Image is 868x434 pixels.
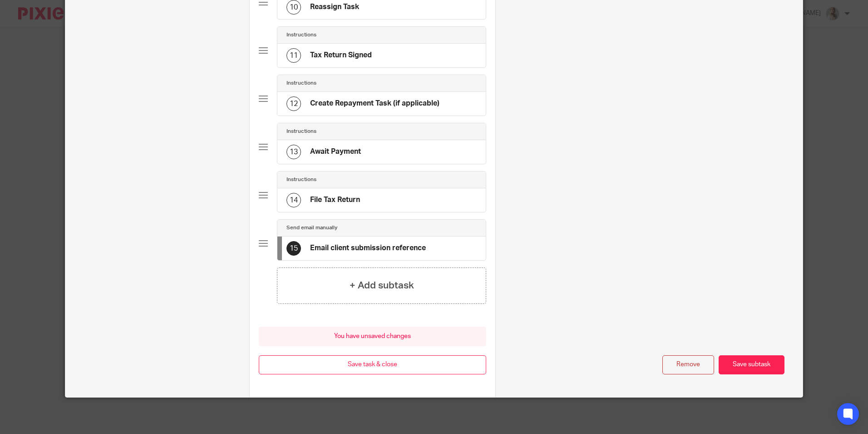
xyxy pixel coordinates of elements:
[310,50,372,60] h4: Tax Return Signed
[259,355,486,375] button: Save task & close
[286,145,301,159] div: 13
[286,96,301,111] div: 12
[719,355,784,375] button: Save subtask
[350,278,414,293] h4: + Add subtask
[286,128,316,135] h4: Instructions
[286,80,316,87] h4: Instructions
[286,48,301,63] div: 11
[286,193,301,207] div: 14
[310,243,426,253] h4: Email client submission reference
[310,195,360,205] h4: File Tax Return
[286,241,301,256] div: 15
[662,355,714,375] button: Remove
[286,176,316,183] h4: Instructions
[259,327,486,346] div: You have unsaved changes
[286,31,316,39] h4: Instructions
[286,224,337,232] h4: Send email manually
[310,147,361,156] h4: Await Payment
[310,2,359,12] h4: Reassign Task
[310,99,439,108] h4: Create Repayment Task (if applicable)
